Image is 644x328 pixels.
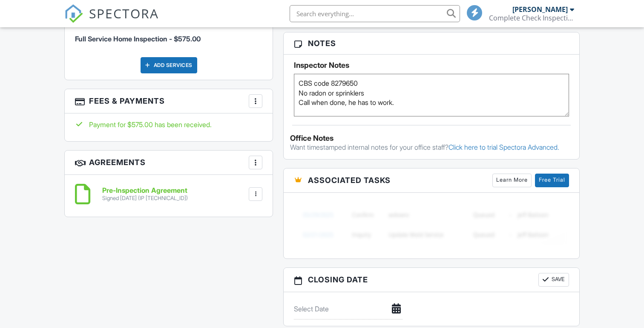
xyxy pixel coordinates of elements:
[290,142,573,152] p: Want timestamped internal notes for your office staff?
[294,61,569,70] h5: Inspector Notes
[65,151,273,175] h3: Agreements
[294,299,402,319] input: Select Date
[102,187,188,202] a: Pre-Inspection Agreement Signed [DATE] (IP [TECHNICAL_ID])
[489,14,574,22] div: Complete Check Inspections, LLC
[65,89,273,113] h3: Fees & Payments
[102,195,188,202] div: Signed [DATE] (IP [TECHNICAL_ID])
[448,143,559,151] a: Click here to trial Spectora Advanced.
[290,5,460,22] input: Search everything...
[308,274,368,285] span: Closing date
[102,187,188,194] h6: Pre-Inspection Agreement
[538,273,569,287] button: Save
[308,174,391,186] span: Associated Tasks
[64,12,159,29] a: SPECTORA
[290,134,573,142] div: Office Notes
[75,120,262,129] div: Payment for $575.00 has been received.
[284,32,579,55] h3: Notes
[75,35,201,43] span: Full Service Home Inspection - $575.00
[141,57,197,73] div: Add Services
[89,4,159,22] span: SPECTORA
[512,5,568,14] div: [PERSON_NAME]
[492,174,532,187] a: Learn More
[294,74,569,116] textarea: CBS code 8279650 No radon or sprinklers Call when done, he has to work.
[294,199,569,250] img: blurred-tasks-251b60f19c3f713f9215ee2a18cbf2105fc2d72fcd585247cf5e9ec0c957c1dd.png
[535,174,569,187] a: Free Trial
[75,19,262,50] li: Service: Full Service Home Inspection
[64,4,83,23] img: The Best Home Inspection Software - Spectora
